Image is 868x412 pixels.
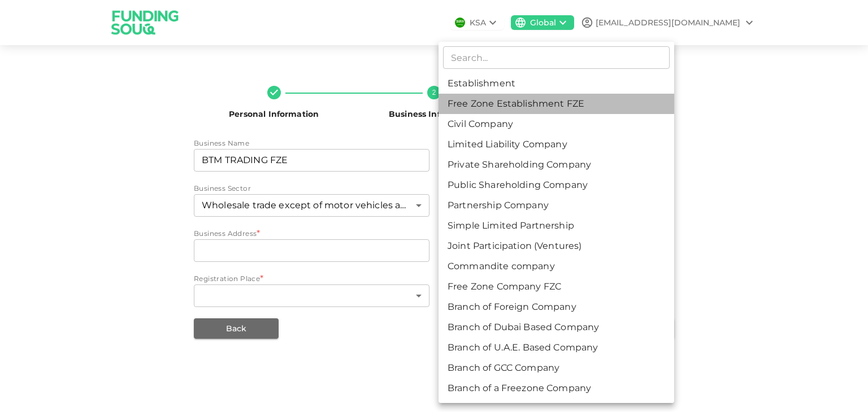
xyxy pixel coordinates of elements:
li: Branch of GCC Company [439,358,674,378]
li: Limited Liability Company [439,134,674,155]
li: Private Shareholding Company [439,155,674,175]
li: Simple Limited Partnership [439,216,674,236]
input: Search... [443,46,670,69]
li: Branch of Foreign Company [439,297,674,317]
li: Branch of U.A.E. Based Company [439,338,674,358]
li: Partnership Company [439,195,674,216]
li: Free Zone Company FZC [439,277,674,297]
li: Free Zone Establishment FZE [439,94,674,114]
li: Branch of Dubai Based Company [439,317,674,338]
li: Establishment [439,73,674,94]
li: Civil Company [439,114,674,134]
li: Branch of a Freezone Company [439,378,674,398]
li: Public Shareholding Company [439,175,674,195]
li: Commandite company [439,256,674,277]
li: Joint Participation (Ventures) [439,236,674,256]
